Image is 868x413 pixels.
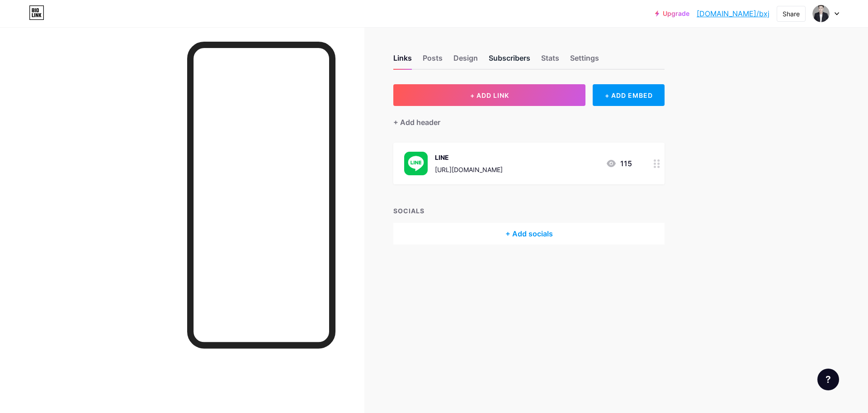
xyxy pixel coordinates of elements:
div: + ADD EMBED [593,84,665,106]
div: Share [783,9,800,19]
img: bxj [812,5,830,22]
div: + Add header [393,117,440,128]
span: + ADD LINK [470,91,509,99]
div: [URL][DOMAIN_NAME] [435,165,503,174]
div: 115 [606,158,632,169]
button: + ADD LINK [393,84,585,106]
div: Links [393,53,412,69]
div: Subscribers [489,53,530,69]
img: LINE [404,152,428,175]
div: Stats [541,53,559,69]
div: SOCIALS [393,206,665,216]
div: Settings [570,53,599,69]
a: Upgrade [655,10,689,17]
div: + Add socials [393,223,665,245]
div: Design [453,53,478,69]
div: Posts [423,53,443,69]
div: LINE [435,153,503,162]
a: [DOMAIN_NAME]/bxj [697,8,769,19]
